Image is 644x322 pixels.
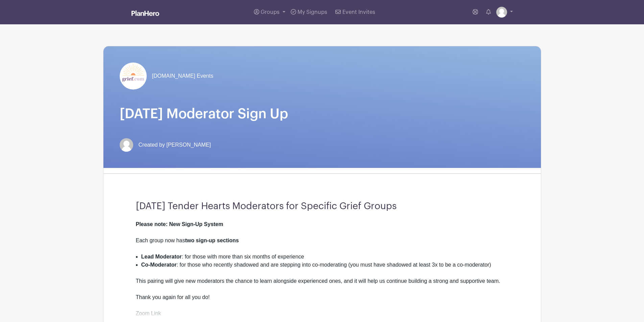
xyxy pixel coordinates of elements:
h1: [DATE] Moderator Sign Up [120,106,525,122]
img: logo_white-6c42ec7e38ccf1d336a20a19083b03d10ae64f83f12c07503d8b9e83406b4c7d.svg [132,10,159,16]
strong: two sign-up sections [185,238,239,243]
li: : for those who recently shadowed and are stepping into co-moderating (you must have shadowed at ... [141,261,508,277]
span: Event Invites [342,9,375,15]
span: Groups [261,9,280,15]
strong: Co-Moderator [141,262,177,268]
div: Each group now has [136,237,508,253]
span: Created by [PERSON_NAME] [139,141,211,149]
img: default-ce2991bfa6775e67f084385cd625a349d9dcbb7a52a09fb2fda1e96e2d18dcdb.png [496,7,507,18]
img: default-ce2991bfa6775e67f084385cd625a349d9dcbb7a52a09fb2fda1e96e2d18dcdb.png [120,138,133,152]
h3: [DATE] Tender Hearts Moderators for Specific Grief Groups [136,201,508,212]
span: My Signups [297,9,327,15]
img: grief-logo-planhero.png [120,63,147,90]
span: [DOMAIN_NAME] Events [152,72,213,80]
li: : for those with more than six months of experience [141,253,508,261]
strong: Please note: New Sign-Up System [136,221,223,227]
strong: Lead Moderator [141,254,182,259]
